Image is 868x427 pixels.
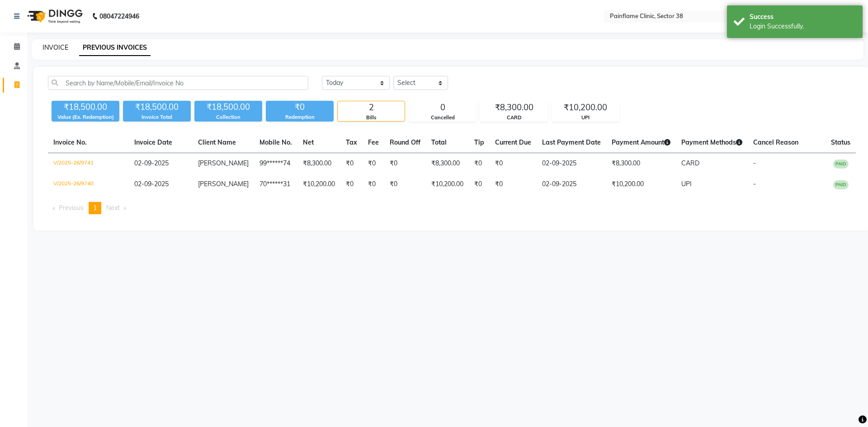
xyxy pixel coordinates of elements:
span: Current Due [495,138,531,146]
span: - [753,159,756,167]
div: ₹8,300.00 [481,101,547,114]
span: CARD [681,159,699,167]
span: UPI [681,180,692,188]
td: ₹0 [384,153,426,174]
td: V/2025-26/9740 [48,174,129,195]
span: [PERSON_NAME] [198,159,249,167]
div: Success [750,12,856,22]
span: Invoice No. [53,138,87,146]
div: Login Successfully. [750,22,856,31]
span: Total [431,138,447,146]
div: 2 [338,101,405,114]
td: ₹10,200.00 [297,174,340,195]
span: Status [831,138,850,146]
span: [PERSON_NAME] [198,180,249,188]
span: Tax [346,138,357,146]
td: ₹0 [490,153,537,174]
td: ₹0 [469,174,490,195]
td: ₹10,200.00 [606,174,676,195]
span: PAID [833,180,849,189]
span: 1 [93,204,97,212]
span: Net [303,138,314,146]
span: PAID [833,160,849,169]
span: Next [106,204,120,212]
input: Search by Name/Mobile/Email/Invoice No [48,76,308,90]
div: Invoice Total [123,113,191,121]
div: ₹10,200.00 [552,101,619,114]
div: ₹18,500.00 [194,101,262,113]
td: ₹8,300.00 [606,153,676,174]
td: ₹8,300.00 [297,153,340,174]
td: ₹0 [384,174,426,195]
div: Collection [194,113,262,121]
div: UPI [552,114,619,122]
span: 02-09-2025 [134,180,169,188]
span: Cancel Reason [753,138,798,146]
td: V/2025-26/9741 [48,153,129,174]
div: Value (Ex. Redemption) [52,113,119,121]
td: ₹0 [340,153,363,174]
td: ₹0 [363,174,384,195]
td: 02-09-2025 [537,153,606,174]
a: INVOICE [42,43,68,52]
div: CARD [481,114,547,122]
div: Bills [338,114,405,122]
td: ₹8,300.00 [426,153,469,174]
td: ₹0 [469,153,490,174]
td: ₹0 [363,153,384,174]
span: Previous [59,204,84,212]
div: ₹18,500.00 [52,101,119,113]
div: 0 [409,101,476,114]
span: - [753,180,756,188]
td: ₹0 [490,174,537,195]
nav: Pagination [48,202,856,214]
b: 08047224946 [99,4,139,29]
td: 02-09-2025 [537,174,606,195]
span: Fee [368,138,379,146]
td: ₹10,200.00 [426,174,469,195]
img: logo [23,4,85,29]
span: Payment Amount [612,138,670,146]
div: ₹0 [266,101,334,113]
div: Redemption [266,113,334,121]
span: 02-09-2025 [134,159,169,167]
span: Client Name [198,138,236,146]
span: Tip [474,138,484,146]
span: Mobile No. [259,138,292,146]
div: Cancelled [409,114,476,122]
td: ₹0 [340,174,363,195]
span: Payment Methods [681,138,742,146]
a: PREVIOUS INVOICES [79,40,151,56]
div: ₹18,500.00 [123,101,191,113]
span: Round Off [390,138,420,146]
span: Last Payment Date [542,138,601,146]
span: Invoice Date [134,138,172,146]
